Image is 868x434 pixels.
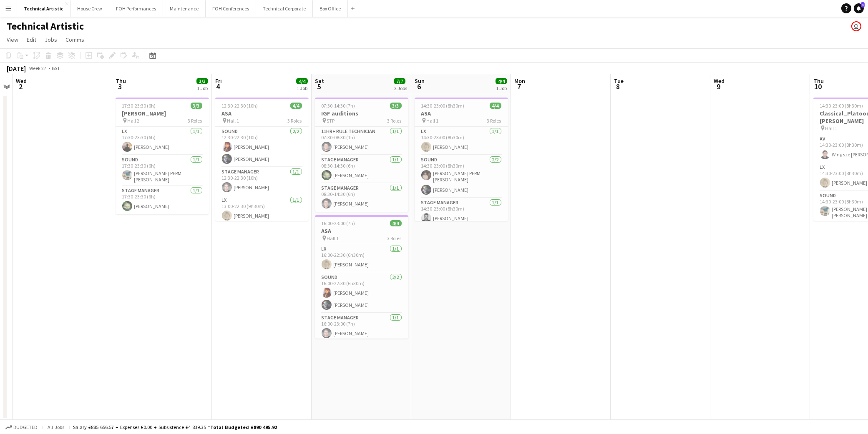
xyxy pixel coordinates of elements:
[394,85,407,91] div: 2 Jobs
[114,82,126,91] span: 3
[813,77,824,85] span: Thu
[851,21,861,31] app-user-avatar: Sally PERM Pochciol
[116,155,209,186] app-card-role: Sound1/117:30-23:30 (6h)[PERSON_NAME] PERM [PERSON_NAME]
[415,198,508,226] app-card-role: Stage Manager1/114:30-23:00 (8h30m)[PERSON_NAME]
[315,110,408,117] h3: IGF auditions
[613,82,624,91] span: 8
[13,424,38,430] span: Budgeted
[712,82,725,91] span: 9
[315,77,324,85] span: Sat
[394,78,405,84] span: 7/7
[109,0,163,17] button: FOH Performances
[4,423,39,432] button: Budgeted
[288,118,302,124] span: 3 Roles
[315,227,408,235] h3: ASA
[387,235,402,241] span: 3 Roles
[415,127,508,155] app-card-role: LX1/114:30-23:00 (8h30m)[PERSON_NAME]
[27,36,36,43] span: Edit
[421,103,465,109] span: 14:30-23:00 (8h30m)
[415,110,508,117] h3: ASA
[315,127,408,155] app-card-role: 11hr+ Rule Technician1/107:30-08:30 (1h)[PERSON_NAME]
[116,127,209,155] app-card-role: LX1/117:30-23:30 (6h)[PERSON_NAME]
[28,65,48,71] span: Week 27
[514,77,525,85] span: Mon
[322,103,355,109] span: 07:30-14:30 (7h)
[191,103,202,109] span: 3/3
[215,167,309,196] app-card-role: Stage Manager1/112:30-22:30 (10h)[PERSON_NAME]
[496,78,507,84] span: 4/4
[315,183,408,212] app-card-role: Stage Manager1/108:30-14:30 (6h)[PERSON_NAME]
[825,125,838,131] span: Hall 1
[16,77,27,85] span: Wed
[290,103,302,109] span: 4/4
[62,34,88,45] a: Comms
[214,82,222,91] span: 4
[116,110,209,117] h3: [PERSON_NAME]
[490,103,501,109] span: 4/4
[222,103,258,109] span: 12:30-22:30 (10h)
[116,98,209,214] app-job-card: 17:30-23:30 (6h)3/3[PERSON_NAME] Hall 23 RolesLX1/117:30-23:30 (6h)[PERSON_NAME]Sound1/117:30-23:...
[70,0,109,17] button: House Crew
[215,127,309,167] app-card-role: Sound2/212:30-22:30 (10h)[PERSON_NAME][PERSON_NAME]
[390,103,402,109] span: 3/3
[513,82,525,91] span: 7
[315,313,408,341] app-card-role: Stage Manager1/116:00-23:00 (7h)[PERSON_NAME]
[413,82,425,91] span: 6
[52,65,60,71] div: BST
[7,64,26,73] div: [DATE]
[210,424,277,430] span: Total Budgeted £890 495.92
[820,103,863,109] span: 14:30-23:00 (8h30m)
[41,34,60,45] a: Jobs
[256,0,313,17] button: Technical Corporate
[315,244,408,273] app-card-role: LX1/116:00-22:30 (6h30m)[PERSON_NAME]
[197,85,208,91] div: 1 Job
[297,85,307,91] div: 1 Job
[487,118,501,124] span: 3 Roles
[7,20,84,33] h1: Technical Artistic
[314,82,324,91] span: 5
[812,82,824,91] span: 10
[313,0,348,17] button: Box Office
[17,0,70,17] button: Technical Artistic
[73,424,277,430] div: Salary £885 656.57 + Expenses £0.00 + Subsistence £4 839.35 =
[196,78,208,84] span: 3/3
[46,424,66,430] span: All jobs
[861,2,865,8] span: 1
[854,3,864,13] a: 1
[614,77,624,85] span: Tue
[415,98,508,221] app-job-card: 14:30-23:00 (8h30m)4/4ASA Hall 13 RolesLX1/114:30-23:00 (8h30m)[PERSON_NAME]Sound2/214:30-23:00 (...
[128,118,140,124] span: Hall 2
[215,77,222,85] span: Fri
[496,85,507,91] div: 1 Job
[65,36,84,43] span: Comms
[315,273,408,313] app-card-role: Sound2/216:00-22:30 (6h30m)[PERSON_NAME][PERSON_NAME]
[116,77,126,85] span: Thu
[415,155,508,198] app-card-role: Sound2/214:30-23:00 (8h30m)[PERSON_NAME] PERM [PERSON_NAME][PERSON_NAME]
[188,118,202,124] span: 3 Roles
[315,98,408,212] app-job-card: 07:30-14:30 (7h)3/3IGF auditions STP3 Roles11hr+ Rule Technician1/107:30-08:30 (1h)[PERSON_NAME]S...
[122,103,156,109] span: 17:30-23:30 (6h)
[315,155,408,183] app-card-role: Stage Manager1/108:30-14:30 (6h)[PERSON_NAME]
[163,0,206,17] button: Maintenance
[215,110,309,117] h3: ASA
[45,36,57,43] span: Jobs
[23,34,40,45] a: Edit
[215,196,309,224] app-card-role: LX1/113:00-22:30 (9h30m)[PERSON_NAME]
[7,36,18,43] span: View
[327,235,339,241] span: Hall 1
[387,118,402,124] span: 3 Roles
[714,77,725,85] span: Wed
[415,77,425,85] span: Sun
[427,118,439,124] span: Hall 1
[327,118,335,124] span: STP
[227,118,239,124] span: Hall 1
[206,0,256,17] button: FOH Conferences
[315,215,408,339] app-job-card: 16:00-23:00 (7h)4/4ASA Hall 13 RolesLX1/116:00-22:30 (6h30m)[PERSON_NAME]Sound2/216:00-22:30 (6h3...
[390,220,402,226] span: 4/4
[15,82,27,91] span: 2
[215,98,309,221] app-job-card: 12:30-22:30 (10h)4/4ASA Hall 13 RolesSound2/212:30-22:30 (10h)[PERSON_NAME][PERSON_NAME]Stage Man...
